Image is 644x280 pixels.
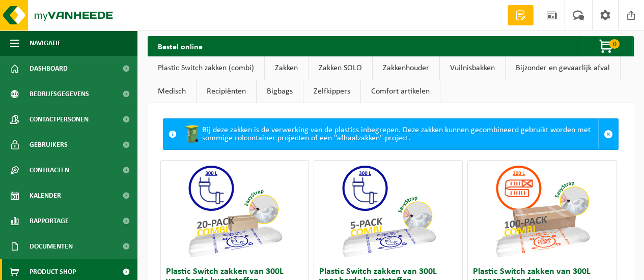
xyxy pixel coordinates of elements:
[197,80,256,103] a: Recipiënten
[148,80,196,103] a: Medisch
[309,56,372,80] a: Zakken SOLO
[361,80,440,103] a: Comfort artikelen
[30,132,68,158] span: Gebruikers
[609,39,620,49] span: 0
[30,30,61,56] span: Navigatie
[30,183,61,208] span: Kalender
[491,161,593,262] img: 01-999954
[182,124,202,144] img: WB-0240-HPE-GN-50.png
[373,56,439,80] a: Zakkenhouder
[506,56,620,80] a: Bijzonder en gevaarlijk afval
[184,161,286,262] img: 01-999950
[265,56,308,80] a: Zakken
[30,234,73,259] span: Documenten
[30,107,89,132] span: Contactpersonen
[582,36,633,56] button: 0
[257,80,303,103] a: Bigbags
[598,119,618,149] a: Sluit melding
[303,80,360,103] a: Zelfkippers
[338,161,439,262] img: 01-999949
[30,208,69,234] span: Rapportage
[440,56,505,80] a: Vuilnisbakken
[182,119,598,149] div: Bij deze zakken is de verwerking van de plastics inbegrepen. Deze zakken kunnen gecombineerd gebr...
[30,56,68,81] span: Dashboard
[148,56,264,80] a: Plastic Switch zakken (combi)
[148,36,213,56] h2: Bestel online
[30,81,89,107] span: Bedrijfsgegevens
[30,158,69,183] span: Contracten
